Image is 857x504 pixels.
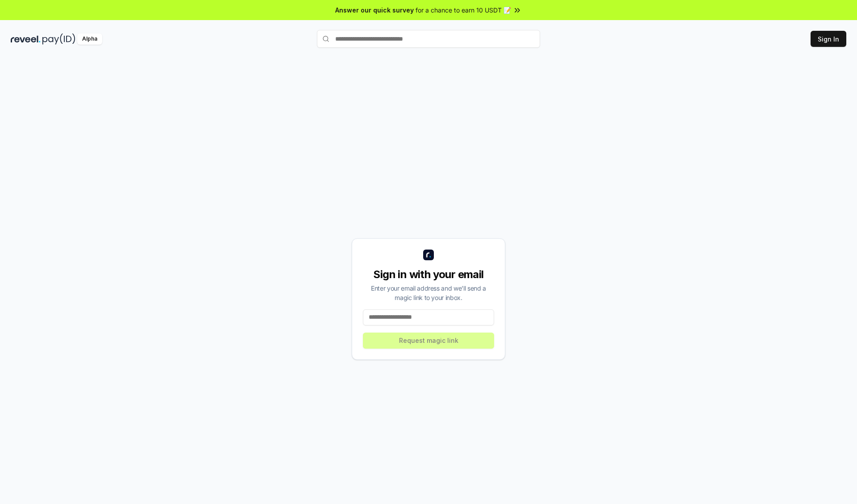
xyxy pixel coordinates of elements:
img: pay_id [42,33,75,45]
span: for a chance to earn 10 USDT 📝 [416,5,511,15]
div: Enter your email address and we’ll send a magic link to your inbox. [363,283,494,302]
button: Sign In [811,31,846,47]
img: reveel_dark [11,33,41,45]
div: Alpha [77,33,102,45]
div: Sign in with your email [363,267,494,282]
img: logo_small [423,250,434,260]
span: Answer our quick survey [335,5,414,15]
